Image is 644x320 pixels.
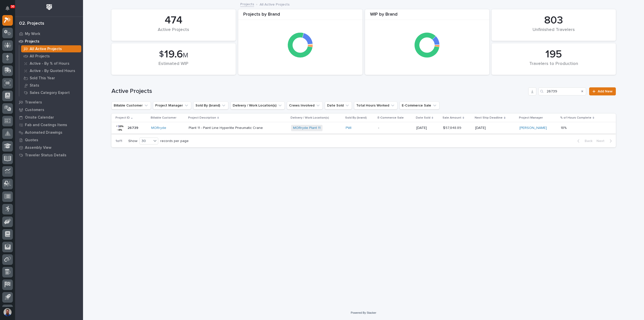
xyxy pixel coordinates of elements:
[19,60,83,67] a: Active - By % of Hours
[560,115,591,121] p: % of Hours Complete
[30,54,50,59] p: All Projects
[120,61,227,72] div: Estimated WIP
[19,21,44,26] div: 02. Projects
[15,121,83,129] a: Fab and Coatings Items
[153,101,191,110] button: Project Manager
[291,115,329,121] p: Delivery / Work Location(s)
[500,27,607,38] div: Unfinished Travelers
[15,106,83,114] a: Customers
[500,14,607,27] div: 803
[25,123,67,127] p: Fab and Coatings Items
[25,108,44,112] p: Customers
[151,126,166,130] a: MORryde
[443,125,462,130] p: $ 57,848.89
[25,115,54,120] p: Onsite Calendar
[365,12,489,20] div: WIP by Brand
[19,67,83,74] a: Active - By Quoted Hours
[128,139,137,143] p: Show
[151,115,176,121] p: Billable Customer
[188,115,216,121] p: Project Description
[19,82,83,89] a: Stats
[30,91,70,95] p: Sales Category Export
[378,126,412,130] p: -
[193,101,228,110] button: Sold By (brand)
[325,101,352,110] button: Date Sold
[238,12,363,20] div: Projects by Brand
[442,115,461,121] p: Sale Amount
[573,139,594,143] button: Back
[25,146,51,150] p: Assembly View
[561,125,568,130] p: 18%
[15,30,83,38] a: My Work
[293,126,320,130] a: MORryde Plant 11
[19,45,83,52] a: All Active Projects
[189,126,277,130] p: Plant 11 - Paint Line Hyperlite Pneumatic Crane
[594,139,616,143] button: Next
[30,69,75,73] p: Active - By Quoted Hours
[416,115,430,121] p: Date Sold
[2,307,13,317] button: users-avatar
[416,126,439,130] p: [DATE]
[500,48,607,61] div: 195
[15,38,83,45] a: Projects
[538,87,586,95] input: Search
[15,114,83,121] a: Onsite Calendar
[15,144,83,151] a: Assembly View
[25,100,42,105] p: Travelers
[25,153,66,158] p: Traveler Status Details
[120,27,227,38] div: Active Projects
[596,139,608,143] span: Next
[399,101,439,110] button: E-Commerce Sale
[25,39,39,44] p: Projects
[159,50,164,59] span: $
[500,61,607,72] div: Travelers to Production
[160,139,189,143] p: records per page
[6,6,13,14] div: Notifications30
[230,101,285,110] button: Delivery / Work Location(s)
[240,1,254,7] a: Projects
[378,115,404,121] p: E-Commerce Sale
[183,52,188,59] span: M
[19,75,83,82] a: Sold This Year
[128,125,139,130] p: 26739
[2,3,13,14] button: Notifications
[30,47,62,51] p: All Active Projects
[111,101,151,110] button: Billable Customer
[30,83,39,88] p: Stats
[346,126,351,130] a: PWI
[15,136,83,144] a: Quotes
[140,138,152,144] div: 30
[287,101,323,110] button: Crews Involved
[354,101,397,110] button: Total Hours Worked
[25,32,40,36] p: My Work
[15,129,83,136] a: Automated Drawings
[30,61,69,66] p: Active - By % of Hours
[260,1,290,7] p: All Active Projects
[519,126,547,130] a: [PERSON_NAME]
[19,89,83,96] a: Sales Category Export
[351,311,376,314] a: Powered By Stacker
[25,138,38,143] p: Quotes
[345,115,367,121] p: Sold By (brand)
[19,53,83,60] a: All Projects
[475,126,515,130] p: [DATE]
[589,87,616,95] a: Add New
[30,76,55,81] p: Sold This Year
[111,122,616,134] tr: 2673926739 MORryde Plant 11 - Paint Line Hyperlite Pneumatic CraneMORryde Plant 11 PWI -[DATE]$ 5...
[15,151,83,159] a: Traveler Status Details
[475,115,503,121] p: Next Ship Deadline
[11,5,14,8] p: 30
[519,115,543,121] p: Project Manager
[582,139,592,143] span: Back
[120,14,227,27] div: 474
[15,98,83,106] a: Travelers
[111,135,126,147] p: 1 of 1
[115,115,130,121] p: Project ID
[111,88,527,95] h1: Active Projects
[598,90,613,93] span: Add New
[25,130,62,135] p: Automated Drawings
[164,49,183,60] span: 19.6
[45,3,54,12] img: Workspace Logo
